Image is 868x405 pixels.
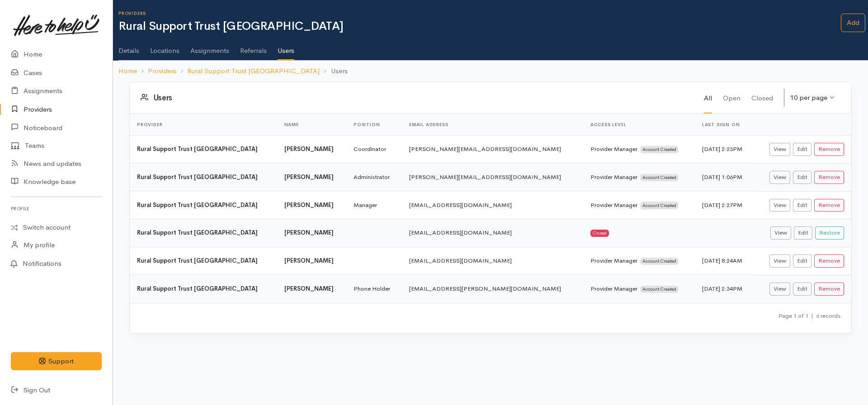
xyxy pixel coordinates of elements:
th: Email address [402,114,583,136]
span: Account Created [640,202,679,209]
td: [EMAIL_ADDRESS][PERSON_NAME][DOMAIN_NAME] [402,275,583,303]
a: Closed [751,82,773,113]
a: Locations [150,35,179,60]
b: Rural Support Trust [GEOGRAPHIC_DATA] [137,229,258,236]
td: [DATE] 2:27PM [695,191,755,219]
th: Position [346,114,402,136]
a: View [769,143,790,156]
span: Account Created [640,258,679,265]
a: Providers [148,66,176,76]
a: Users [278,35,294,61]
button: Remove [814,254,844,268]
th: Access level [583,114,695,136]
div: Provider Manager [590,145,688,154]
td: Phone Holder [346,275,402,303]
td: [DATE] 2:34PM [695,275,755,303]
button: Support [11,352,102,371]
b: [PERSON_NAME] [284,173,334,181]
a: Edit [793,143,811,156]
b: [PERSON_NAME] [284,229,334,236]
a: View [770,226,791,240]
td: Administrator [346,163,402,191]
a: Assignments [190,35,229,60]
a: Details [118,35,139,60]
a: View [769,171,790,184]
a: Referrals [240,35,267,60]
b: [PERSON_NAME] [284,257,334,264]
b: Rural Support Trust [GEOGRAPHIC_DATA] [137,145,258,153]
h6: Providers [118,11,841,16]
b: Rural Support Trust [GEOGRAPHIC_DATA] [137,173,258,181]
h6: Profile [11,202,102,215]
span: Account Created [640,286,679,293]
a: Open [723,82,741,113]
a: All [704,82,712,113]
b: Rural Support Trust [GEOGRAPHIC_DATA] [137,257,258,264]
td: [EMAIL_ADDRESS][DOMAIN_NAME] [402,219,583,247]
button: Remove [814,171,844,184]
td: Manager [346,191,402,219]
div: Closed [590,230,609,237]
a: Edit [794,226,812,240]
div: 10 per page [790,93,827,103]
div: Provider Manager [590,201,688,210]
a: Edit [793,283,811,296]
button: Remove [814,199,844,212]
a: View [769,283,790,296]
th: Last sign on [695,114,755,136]
td: [EMAIL_ADDRESS][DOMAIN_NAME] [402,191,583,219]
b: Rural Support Trust [GEOGRAPHIC_DATA] [137,285,258,292]
nav: breadcrumb [113,61,868,82]
a: Rural Support Trust [GEOGRAPHIC_DATA] [187,66,320,76]
b: [PERSON_NAME] [284,285,334,292]
a: Home [118,66,137,76]
td: [PERSON_NAME][EMAIL_ADDRESS][DOMAIN_NAME] [402,135,583,163]
b: [PERSON_NAME] [284,145,334,153]
td: [PERSON_NAME][EMAIL_ADDRESS][DOMAIN_NAME] [402,163,583,191]
span: | [811,312,813,320]
td: [DATE] 8:24AM [695,247,755,275]
li: Users [320,66,347,76]
b: Rural Support Trust [GEOGRAPHIC_DATA] [137,201,258,209]
button: Remove [814,283,844,296]
div: Provider Manager [590,173,688,182]
h3: Users [141,93,704,103]
a: View [769,199,790,212]
th: Provider [130,114,277,136]
td: [DATE] 1:06PM [695,163,755,191]
h1: Rural Support Trust [GEOGRAPHIC_DATA] [118,20,841,33]
a: Add [841,14,865,32]
button: Restore [815,226,844,240]
a: Edit [793,199,811,212]
td: [EMAIL_ADDRESS][DOMAIN_NAME] [402,247,583,275]
th: Name [277,114,347,136]
b: [PERSON_NAME] [284,201,334,209]
span: Account Created [640,146,679,153]
td: [DATE] 2:23PM [695,135,755,163]
div: Provider Manager [590,256,688,265]
a: Edit [793,171,811,184]
div: Provider Manager [590,284,688,293]
span: Account Created [640,174,679,181]
button: Remove [814,143,844,156]
a: View [769,254,790,268]
td: Coordinator [346,135,402,163]
a: Edit [793,254,811,268]
small: Page 1 of 1 6 records [778,312,840,320]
